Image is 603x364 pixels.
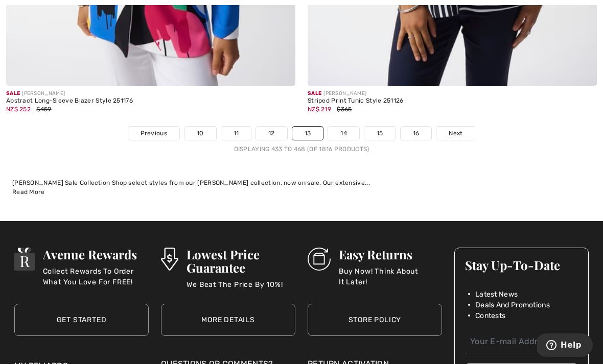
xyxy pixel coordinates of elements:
[449,129,462,138] span: Next
[401,127,432,140] a: 16
[6,90,295,98] div: [PERSON_NAME]
[308,248,331,271] img: Easy Returns
[292,127,323,140] a: 13
[6,106,31,113] span: NZ$ 252
[328,127,359,140] a: 14
[465,330,578,353] input: Your E-mail Address
[337,106,352,113] span: $365
[6,90,20,96] span: Sale
[36,106,51,113] span: $459
[475,289,518,300] span: Latest News
[221,127,251,140] a: 11
[14,304,149,336] a: Get Started
[187,248,295,274] h3: Lowest Price Guarantee
[184,127,216,140] a: 10
[308,98,597,105] div: Striped Print Tunic Style 251126
[475,310,505,321] span: Contests
[465,258,578,272] h3: Stay Up-To-Date
[308,90,321,96] span: Sale
[308,304,442,336] a: Store Policy
[6,98,295,105] div: Abstract Long-Sleeve Blazer Style 251176
[436,127,475,140] a: Next
[14,248,35,271] img: Avenue Rewards
[161,304,295,336] a: More Details
[475,300,550,310] span: Deals And Promotions
[308,90,597,98] div: [PERSON_NAME]
[43,266,149,286] p: Collect Rewards To Order What You Love For FREE!
[308,106,331,113] span: NZ$ 219
[161,248,178,271] img: Lowest Price Guarantee
[256,127,287,140] a: 12
[364,127,396,140] a: 15
[12,178,591,187] div: [PERSON_NAME] Sale Collection Shop select styles from our [PERSON_NAME] collection, now on sale. ...
[537,333,593,359] iframe: Opens a widget where you can find more information
[141,129,167,138] span: Previous
[187,279,295,300] p: We Beat The Price By 10%!
[43,248,149,261] h3: Avenue Rewards
[339,266,442,286] p: Buy Now! Think About It Later!
[12,188,45,196] span: Read More
[128,127,179,140] a: Previous
[339,248,442,261] h3: Easy Returns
